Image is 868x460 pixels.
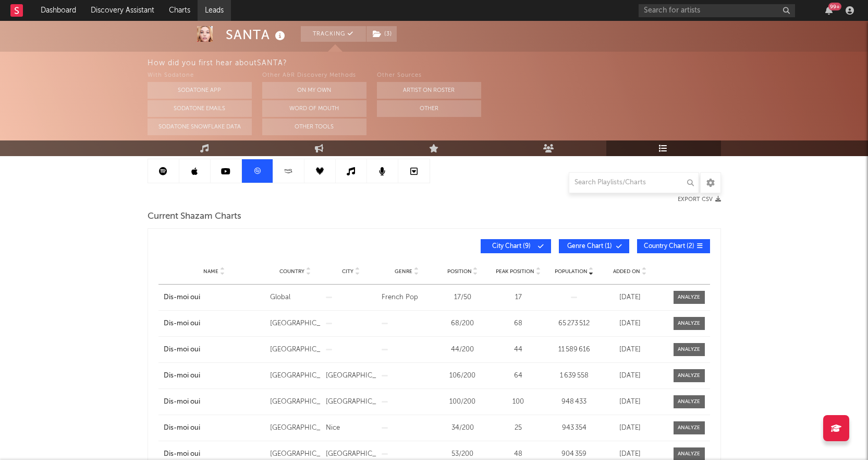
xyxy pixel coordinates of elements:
[270,319,321,329] div: [GEOGRAPHIC_DATA]
[437,345,488,355] div: 44 / 200
[555,268,588,275] span: Population
[326,397,376,407] div: [GEOGRAPHIC_DATA]
[639,4,795,17] input: Search for artists
[437,292,488,303] div: 17 / 50
[270,423,321,433] div: [GEOGRAPHIC_DATA]
[377,82,481,99] button: Artist on Roster
[493,449,544,459] div: 48
[447,268,472,275] span: Position
[279,268,304,275] span: Country
[203,268,218,275] span: Name
[366,26,397,42] button: (3)
[605,397,655,407] div: [DATE]
[637,239,710,253] button: Country Chart(2)
[493,292,544,303] div: 17
[270,397,321,407] div: [GEOGRAPHIC_DATA]
[437,449,488,459] div: 53 / 200
[326,449,376,459] div: [GEOGRAPHIC_DATA]
[395,268,412,275] span: Genre
[164,371,265,381] a: Dis-moi oui
[487,243,535,250] span: City Chart ( 9 )
[270,449,321,459] div: [GEOGRAPHIC_DATA]
[559,239,629,253] button: Genre Chart(1)
[164,345,265,355] a: Dis-moi oui
[496,268,534,275] span: Peak Position
[270,345,321,355] div: [GEOGRAPHIC_DATA]
[262,100,366,117] button: Word Of Mouth
[605,319,655,329] div: [DATE]
[342,268,353,275] span: City
[262,82,366,99] button: On My Own
[148,119,252,135] button: Sodatone Snowflake Data
[148,82,252,99] button: Sodatone App
[566,243,614,250] span: Genre Chart ( 1 )
[644,243,694,250] span: Country Chart ( 2 )
[377,100,481,117] button: Other
[270,292,321,303] div: Global
[825,6,833,15] button: 99+
[549,371,600,381] div: 1 639 558
[605,345,655,355] div: [DATE]
[262,119,366,135] button: Other Tools
[164,397,265,407] a: Dis-moi oui
[613,268,640,275] span: Added On
[326,371,376,381] div: [GEOGRAPHIC_DATA]
[437,371,488,381] div: 106 / 200
[481,239,551,253] button: City Chart(9)
[262,69,366,82] div: Other A&R Discovery Methods
[164,292,265,303] a: Dis-moi oui
[382,292,432,303] div: French Pop
[326,423,376,433] div: Nice
[270,371,321,381] div: [GEOGRAPHIC_DATA]
[828,3,841,10] div: 99 +
[148,210,241,223] span: Current Shazam Charts
[148,69,252,82] div: With Sodatone
[164,423,265,433] a: Dis-moi oui
[493,371,544,381] div: 64
[437,423,488,433] div: 34 / 200
[493,397,544,407] div: 100
[605,449,655,459] div: [DATE]
[493,319,544,329] div: 68
[301,26,366,42] button: Tracking
[569,172,699,193] input: Search Playlists/Charts
[164,449,265,459] a: Dis-moi oui
[678,196,721,203] button: Export CSV
[148,100,252,117] button: Sodatone Emails
[605,292,655,303] div: [DATE]
[437,397,488,407] div: 100 / 200
[437,319,488,329] div: 68 / 200
[549,449,600,459] div: 904 359
[605,423,655,433] div: [DATE]
[549,397,600,407] div: 948 433
[549,423,600,433] div: 943 354
[605,371,655,381] div: [DATE]
[366,26,397,42] span: ( 3 )
[164,319,265,329] a: Dis-moi oui
[493,345,544,355] div: 44
[377,69,481,82] div: Other Sources
[226,26,288,43] div: SANTA
[549,345,600,355] div: 11 589 616
[549,319,600,329] div: 65 273 512
[493,423,544,433] div: 25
